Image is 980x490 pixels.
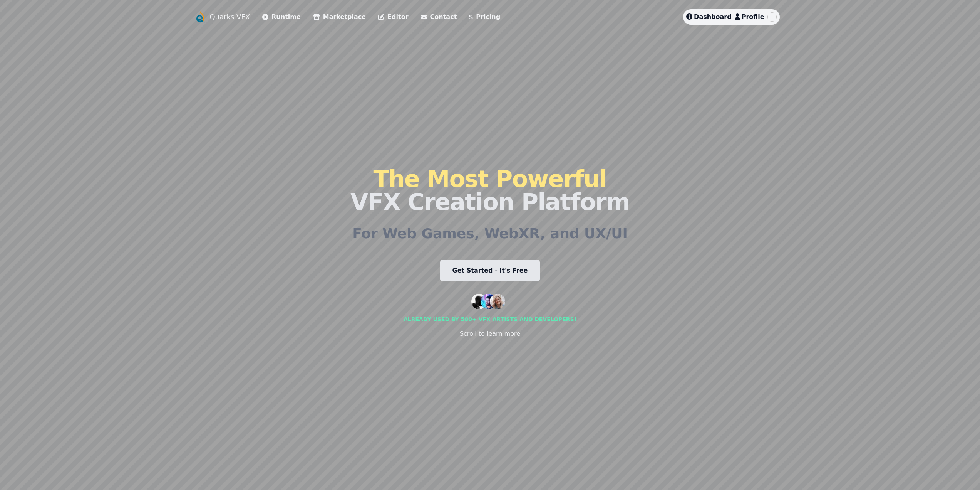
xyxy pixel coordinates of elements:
[352,226,628,241] h2: For Web Games, WebXR, and UX/UI
[481,294,496,309] img: customer 2
[490,294,505,309] img: customer 3
[373,165,606,192] span: The Most Powerful
[767,12,777,22] img: assets profile image
[210,12,250,22] a: Quarks VFX
[440,260,540,281] a: Get Started - It's Free
[460,329,520,338] div: Scroll to learn more
[686,12,732,22] a: Dashboard
[735,12,764,22] a: Profile
[471,294,487,309] img: customer 1
[404,315,576,323] div: Already used by 500+ vfx artists and developers!
[469,12,500,22] a: Pricing
[313,12,366,22] a: Marketplace
[694,13,732,20] span: Dashboard
[378,12,408,22] a: Editor
[350,167,630,214] h1: VFX Creation Platform
[262,12,301,22] a: Runtime
[421,12,457,22] a: Contact
[742,13,764,20] span: Profile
